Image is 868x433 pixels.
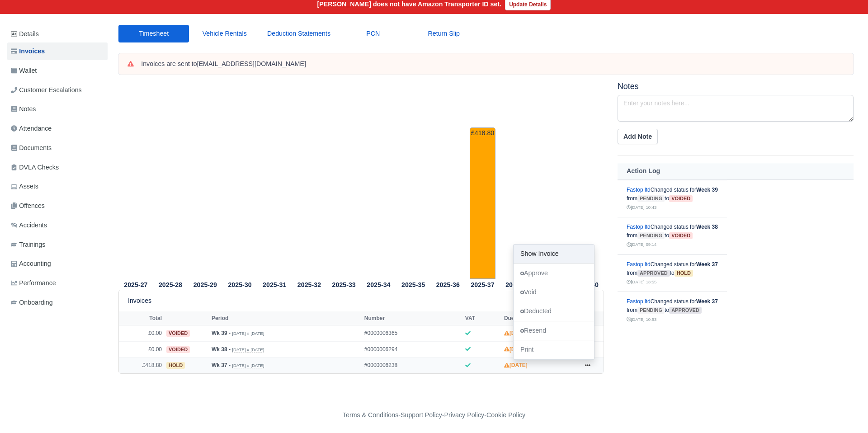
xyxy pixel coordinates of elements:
span: Invoices [11,46,45,56]
a: Fastop ltd [627,187,651,193]
a: Deducted [514,302,594,321]
td: Changed status for from to [618,217,727,255]
strong: Wk 37 - [212,362,231,368]
td: Changed status for from to [618,180,727,217]
span: pending [637,232,665,239]
span: approved [669,307,702,314]
th: Due [502,311,576,325]
td: #0000006294 [362,341,463,358]
th: 2025-27 [118,279,153,290]
small: [DATE] » [DATE] [232,363,264,368]
th: 2025-30 [222,279,257,290]
td: £0.00 [119,325,164,342]
a: Invoices [7,42,108,60]
a: Documents [7,139,108,157]
span: hold [675,270,693,277]
a: Fastop ltd [627,298,651,305]
h6: Invoices [128,297,151,305]
small: [DATE] 10:53 [627,317,656,322]
strong: [EMAIL_ADDRESS][DOMAIN_NAME] [197,60,306,67]
a: Offences [7,197,108,215]
span: DVLA Checks [11,162,59,173]
a: Void [514,283,594,302]
a: Privacy Policy [444,411,485,419]
span: approved [637,270,670,277]
td: Changed status for from to [618,292,727,329]
span: voided [669,195,693,202]
th: Number [362,311,463,325]
td: £418.80 [119,358,164,373]
strong: [DATE] [504,346,528,353]
div: Invoices are sent to [141,60,844,69]
small: [DATE] » [DATE] [232,347,264,353]
strong: [DATE] [504,362,528,368]
th: 2025-38 [500,279,535,290]
span: Notes [11,104,36,114]
a: Wallet [7,62,108,80]
span: Customer Escalations [11,85,82,95]
a: Onboarding [7,294,108,311]
span: Documents [11,143,52,153]
a: Fastop ltd [627,224,651,230]
strong: Wk 38 - [212,346,231,353]
a: Fastop ltd [627,261,651,268]
a: Accounting [7,255,108,273]
a: Support Policy [401,411,442,419]
span: Assets [11,181,38,192]
span: voided [166,346,190,353]
strong: Week 38 [696,224,718,230]
th: 2025-35 [396,279,431,290]
a: Details [7,26,108,42]
a: Print [514,341,594,360]
small: [DATE] 13:55 [627,279,656,284]
a: Resend [514,321,594,340]
strong: Week 37 [696,298,718,305]
th: Action Log [618,163,854,179]
td: Changed status for from to [618,254,727,292]
span: Onboarding [11,297,53,308]
a: PCN [338,25,408,42]
div: - - - [176,410,692,420]
a: Approve [514,264,594,283]
span: Performance [11,278,56,288]
td: #0000006365 [362,325,463,342]
th: 2025-28 [153,279,188,290]
a: Deduction Statements [260,25,338,42]
span: Accidents [11,220,47,231]
span: hold [166,362,185,369]
span: pending [637,195,665,202]
strong: Week 37 [696,261,718,268]
a: Vehicle Rentals [189,25,259,42]
a: Cookie Policy [486,411,525,419]
a: Terms & Conditions [343,411,398,419]
h5: Notes [618,82,854,91]
strong: Wk 39 - [212,330,231,336]
a: Show Invoice [514,245,594,264]
span: pending [637,307,665,314]
span: Trainings [11,240,45,250]
td: #0000006238 [362,358,463,373]
button: Add Note [618,129,658,144]
td: £0.00 [119,341,164,358]
th: 2025-34 [361,279,396,290]
iframe: Chat Widget [823,390,868,433]
small: [DATE] » [DATE] [232,331,264,336]
a: Performance [7,274,108,292]
strong: Week 39 [696,187,718,193]
td: £418.80 [470,127,495,279]
a: Customer Escalations [7,81,108,99]
th: 2025-31 [257,279,292,290]
strong: [DATE] [504,330,528,336]
span: voided [166,330,190,337]
th: 2025-32 [292,279,327,290]
th: 2025-29 [188,279,222,290]
th: Period [209,311,362,325]
span: Wallet [11,66,37,76]
small: [DATE] 10:43 [627,205,656,210]
a: Attendance [7,120,108,137]
small: [DATE] 09:14 [627,242,656,247]
a: Assets [7,178,108,195]
a: Timesheet [118,25,189,42]
span: Attendance [11,123,52,134]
